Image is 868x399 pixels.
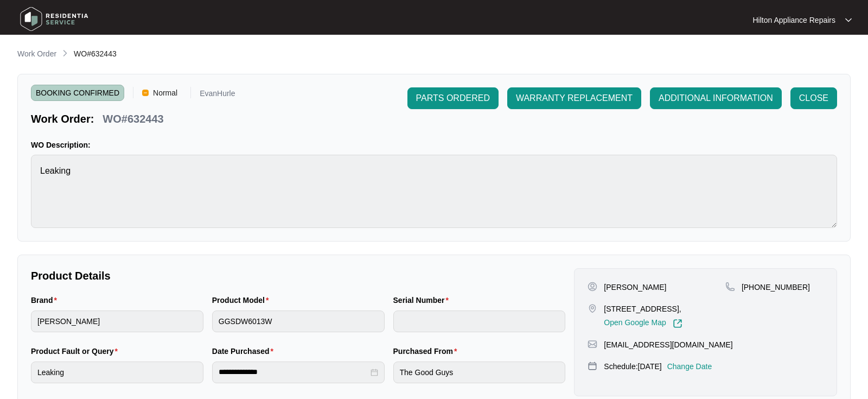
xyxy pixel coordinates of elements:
span: PARTS ORDERED [416,92,490,105]
input: Purchased From [393,362,566,383]
p: Work Order [17,48,56,59]
span: CLOSE [799,92,828,105]
img: residentia service logo [16,3,92,35]
button: ADDITIONAL INFORMATION [650,87,782,109]
label: Date Purchased [212,346,278,357]
img: map-pin [725,282,735,292]
input: Date Purchased [219,366,368,378]
a: Work Order [15,48,59,60]
a: Open Google Map [604,319,682,328]
span: WO#632443 [74,49,117,58]
img: dropdown arrow [845,17,852,23]
p: Schedule: [DATE] [604,361,661,372]
input: Brand [31,311,203,332]
span: Normal [149,85,182,101]
input: Serial Number [393,311,566,332]
img: map-pin [588,339,597,349]
img: map-pin [588,303,597,313]
p: [PERSON_NAME] [604,282,666,293]
input: Product Fault or Query [31,362,203,383]
p: [EMAIL_ADDRESS][DOMAIN_NAME] [604,339,732,350]
p: Change Date [667,361,712,372]
label: Purchased From [393,346,462,357]
label: Product Fault or Query [31,346,122,357]
img: user-pin [588,282,597,292]
p: WO Description: [31,140,837,150]
button: CLOSE [790,87,837,109]
span: ADDITIONAL INFORMATION [659,92,773,105]
p: [STREET_ADDRESS], [604,303,682,314]
p: Work Order: [31,111,94,126]
label: Serial Number [393,295,453,306]
button: WARRANTY REPLACEMENT [507,87,641,109]
span: BOOKING CONFIRMED [31,85,124,101]
label: Brand [31,295,61,306]
img: map-pin [588,361,597,371]
p: Product Details [31,268,565,283]
button: PARTS ORDERED [407,87,499,109]
input: Product Model [212,311,385,332]
p: Hilton Appliance Repairs [752,15,835,26]
textarea: Leaking [31,155,837,228]
p: WO#632443 [103,111,163,126]
p: EvanHurle [200,90,235,101]
img: Link-External [673,319,682,328]
p: [PHONE_NUMBER] [742,282,810,293]
label: Product Model [212,295,273,306]
img: Vercel Logo [142,90,149,96]
span: WARRANTY REPLACEMENT [516,92,633,105]
img: chevron-right [61,49,69,58]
